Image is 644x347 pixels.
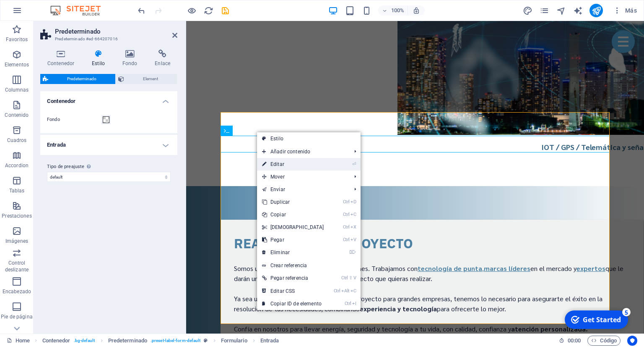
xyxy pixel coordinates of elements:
[42,336,70,346] span: Haz clic para seleccionar y doble clic para editar
[187,5,197,16] button: Haz clic para salir del modo de previsualización y seguir editando
[257,272,329,284] a: Ctrl⇧VPegar referencia
[257,208,329,221] a: CtrlCCopiar
[351,199,356,205] i: D
[260,336,279,346] span: Haz clic para seleccionar y doble clic para editar
[522,5,532,16] button: design
[334,288,340,294] i: Ctrl
[257,196,329,208] a: CtrlDDuplicar
[351,288,356,294] i: C
[5,112,29,118] p: Contenido
[345,301,351,306] i: Ctrl
[40,50,85,67] h4: Contenedor
[556,5,566,16] button: navigator
[2,213,31,219] p: Prestaciones
[591,336,617,346] span: Código
[353,275,356,281] i: V
[137,6,146,16] i: Deshacer: change_preset_class (Ctrl+Z)
[343,212,350,217] i: Ctrl
[220,5,230,16] button: save
[257,158,329,171] a: ⏎Editar
[343,224,350,230] i: Ctrl
[7,336,30,346] a: Haz clic para cancelar la selección y doble clic para abrir páginas
[127,74,174,84] span: Element
[48,5,111,16] img: Editor Logo
[349,275,353,281] i: ⇧
[55,35,161,43] h3: Predeterminado #ed-664207016
[115,50,148,67] h4: Fondo
[116,74,177,84] button: Element
[341,275,348,281] i: Ctrl
[9,187,25,194] p: Tablas
[568,336,581,346] span: 00 00
[352,301,356,306] i: I
[573,6,583,16] i: AI Writer
[391,5,404,16] h6: 100%
[378,5,408,16] button: 100%
[540,6,549,16] i: Páginas (Ctrl+Alt+S)
[221,6,230,16] i: Guardar (Ctrl+S)
[51,74,113,84] span: Predeterminado
[203,5,213,16] button: reload
[6,36,28,43] p: Favoritos
[1,313,32,320] p: Pie de página
[257,221,329,234] a: CtrlX[DEMOGRAPHIC_DATA]
[136,5,146,16] button: undo
[5,61,29,68] p: Elementos
[62,1,70,9] div: 5
[257,285,329,297] a: CtrlAltCEditar CSS
[592,6,601,16] i: Publicar
[204,338,208,343] i: Este elemento es un preajuste personalizable
[257,259,361,272] a: Crear referencia
[413,7,420,14] i: Al redimensionar, ajustar el nivel de zoom automáticamente para ajustarse al dispositivo elegido.
[627,336,637,346] button: Usercentrics
[351,212,356,217] i: C
[349,250,356,255] i: ⌦
[42,336,279,346] nav: breadcrumb
[613,6,637,15] span: Más
[257,171,348,183] span: Mover
[55,28,177,35] h2: Predeterminado
[573,5,583,16] button: text_generator
[5,87,29,93] p: Columnas
[85,50,115,67] h4: Estilo
[351,237,356,242] i: V
[40,74,115,84] button: Predeterminado
[47,115,101,125] label: Fondo
[40,91,177,106] h4: Contenedor
[257,145,348,158] span: Añadir contenido
[610,4,640,17] button: Más
[556,6,566,16] i: Navegador
[351,224,356,230] i: X
[352,161,356,167] i: ⏎
[5,238,28,244] p: Imágenes
[257,297,329,310] a: CtrlICopiar ID de elemento
[47,162,171,172] label: Tipo de preajuste
[151,336,200,346] span: . preset-label-form-default
[589,4,603,17] button: publish
[257,183,348,196] a: Enviar
[343,199,350,205] i: Ctrl
[343,237,350,242] i: Ctrl
[221,336,247,346] span: Haz clic para seleccionar y doble clic para editar
[257,132,361,145] a: Estilo
[40,135,177,155] h4: Entrada
[539,5,549,16] button: pages
[3,288,31,295] p: Encabezado
[5,162,29,169] p: Accordion
[7,137,27,144] p: Cuadros
[523,6,532,16] i: Diseño (Ctrl+Alt+Y)
[23,8,61,17] div: Get Started
[574,337,575,344] span: :
[5,3,68,22] div: Get Started 5 items remaining, 0% complete
[108,336,147,346] span: Haz clic para seleccionar y doble clic para editar
[257,246,329,259] a: ⌦Eliminar
[204,6,213,16] i: Volver a cargar página
[341,288,350,294] i: Alt
[74,336,95,346] span: . bg-default
[148,50,177,67] h4: Enlace
[587,336,621,346] button: Código
[559,336,581,346] h6: Tiempo de la sesión
[257,234,329,246] a: CtrlVPegar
